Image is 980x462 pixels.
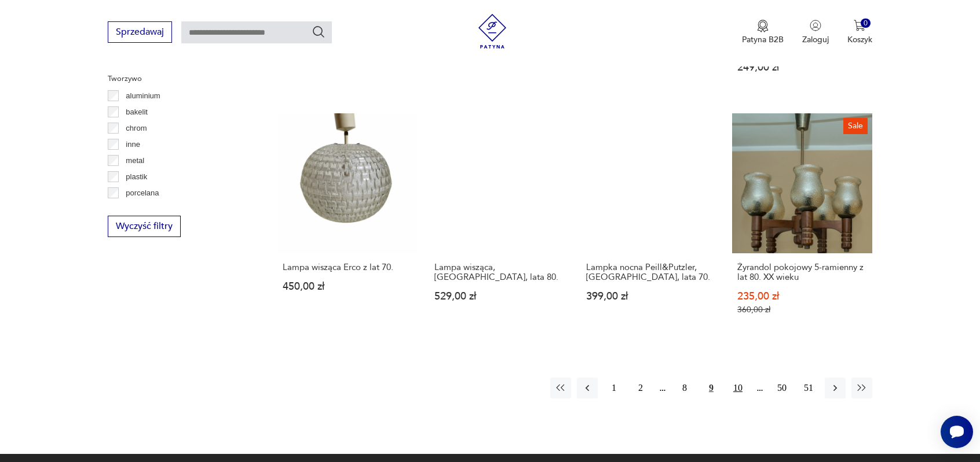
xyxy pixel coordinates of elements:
[126,187,159,199] p: porcelana
[941,416,973,448] iframe: Smartsupp widget button
[126,203,150,216] p: porcelit
[737,305,867,315] p: 360,00 zł
[674,378,695,398] button: 8
[737,291,867,301] p: 235,00 zł
[429,113,569,337] a: Lampa wisząca, Niemcy, lata 80.Lampa wisząca, [GEOGRAPHIC_DATA], lata 80.529,00 zł
[108,29,172,37] a: Sprzedawaj
[108,216,181,237] button: Wyczyść filtry
[742,20,784,45] button: Patyna B2B
[126,90,160,102] p: aluminium
[434,263,564,282] h3: Lampa wisząca, [GEOGRAPHIC_DATA], lata 80.
[810,20,821,31] img: Ikonka użytkownika
[434,291,564,301] p: 529,00 zł
[737,263,867,282] h3: Żyrandol pokojowy 5-ramienny z lat 80. XX wieku
[727,378,748,398] button: 10
[475,14,510,49] img: Patyna - sklep z meblami i dekoracjami vintage
[604,378,624,398] button: 1
[701,378,722,398] button: 9
[283,263,412,272] h3: Lampa wisząca Erco z lat 70.
[854,20,865,31] img: Ikona koszyka
[861,19,871,28] div: 0
[283,282,412,291] p: 450,00 zł
[581,113,721,337] a: Lampka nocna Peill&Putzler, Niemcy, lata 70.Lampka nocna Peill&Putzler, [GEOGRAPHIC_DATA], lata 7...
[630,378,651,398] button: 2
[277,113,418,337] a: Lampa wisząca Erco z lat 70.Lampa wisząca Erco z lat 70.450,00 zł
[802,20,829,45] button: Zaloguj
[126,154,144,167] p: metal
[126,138,140,151] p: inne
[757,20,769,32] img: Ikona medalu
[802,34,829,45] p: Zaloguj
[586,291,716,301] p: 399,00 zł
[312,25,326,39] button: Szukaj
[126,106,148,119] p: bakelit
[798,378,819,398] button: 51
[732,113,872,337] a: SaleŻyrandol pokojowy 5-ramienny z lat 80. XX wiekuŻyrandol pokojowy 5-ramienny z lat 80. XX wiek...
[126,122,147,135] p: chrom
[586,263,716,282] h3: Lampka nocna Peill&Putzler, [GEOGRAPHIC_DATA], lata 70.
[847,34,872,45] p: Koszyk
[737,62,867,72] p: 249,00 zł
[742,20,784,45] a: Ikona medaluPatyna B2B
[771,378,792,398] button: 50
[108,72,250,85] p: Tworzywo
[847,20,872,45] button: 0Koszyk
[126,171,147,183] p: plastik
[742,34,784,45] p: Patyna B2B
[108,21,172,43] button: Sprzedawaj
